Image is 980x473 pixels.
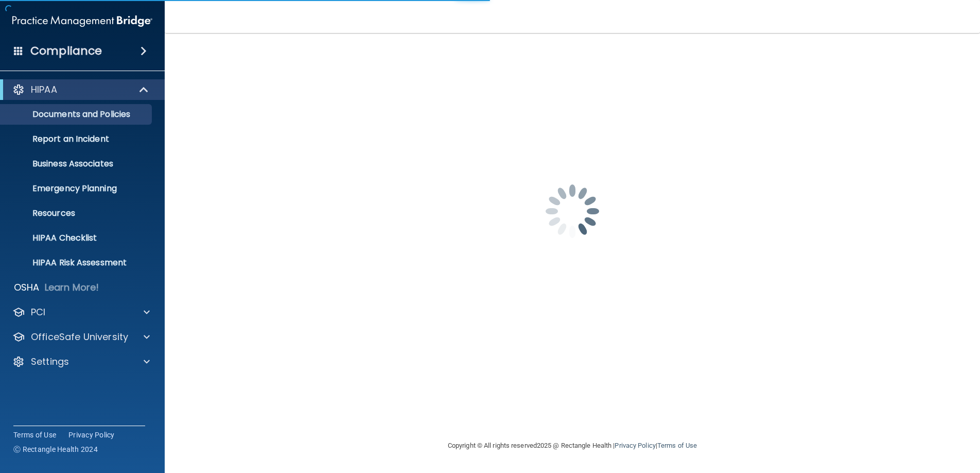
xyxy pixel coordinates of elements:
[7,109,147,120] p: Documents and Policies
[14,281,40,294] p: OSHA
[657,442,697,449] a: Terms of Use
[7,134,147,144] p: Report an Incident
[68,430,115,440] a: Privacy Policy
[12,11,152,31] img: PMB logo
[13,444,98,454] span: Ⓒ Rectangle Health 2024
[615,442,655,449] a: Privacy Policy
[12,83,149,96] a: HIPAA
[7,208,147,218] p: Resources
[521,160,624,263] img: spinner.e123f6fc.gif
[31,83,57,96] p: HIPAA
[7,159,147,169] p: Business Associates
[12,306,150,318] a: PCI
[31,331,128,343] p: OfficeSafe University
[7,258,147,268] p: HIPAA Risk Assessment
[45,281,99,294] p: Learn More!
[31,306,45,318] p: PCI
[7,233,147,243] p: HIPAA Checklist
[12,356,150,368] a: Settings
[31,356,69,368] p: Settings
[13,430,56,440] a: Terms of Use
[12,331,150,343] a: OfficeSafe University
[384,429,760,462] div: Copyright © All rights reserved 2025 @ Rectangle Health | |
[30,44,102,58] h4: Compliance
[7,183,147,194] p: Emergency Planning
